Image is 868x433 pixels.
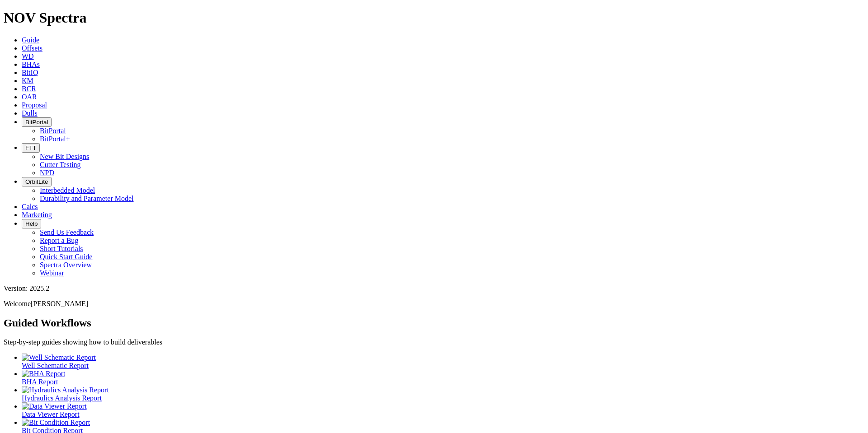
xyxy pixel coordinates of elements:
a: BitPortal+ [40,135,70,143]
a: BHA Report BHA Report [22,370,864,386]
span: Hydraulics Analysis Report [22,394,102,402]
button: FTT [22,143,40,153]
a: Spectra Overview [40,261,92,269]
a: Dulls [22,109,38,117]
a: Guide [22,36,39,44]
a: Hydraulics Analysis Report Hydraulics Analysis Report [22,386,864,402]
a: Well Schematic Report Well Schematic Report [22,354,864,369]
a: BitPortal [40,127,66,135]
a: Offsets [22,44,42,52]
a: Proposal [22,101,47,109]
a: New Bit Designs [40,153,89,160]
div: Version: 2025.2 [4,284,864,293]
a: BHAs [22,61,40,68]
a: OAR [22,93,37,101]
a: Short Tutorials [40,245,83,252]
img: Data Viewer Report [22,402,87,410]
a: Calcs [22,203,38,210]
a: Report a Bug [40,237,78,244]
a: WD [22,52,34,60]
button: OrbitLite [22,177,52,186]
span: Well Schematic Report [22,362,89,369]
a: Quick Start Guide [40,253,92,261]
span: FTT [25,144,36,151]
h2: Guided Workflows [4,317,864,329]
button: BitPortal [22,117,52,127]
a: Send Us Feedback [40,228,94,236]
span: BHA Report [22,378,58,386]
p: Step-by-step guides showing how to build deliverables [4,338,864,346]
a: NPD [40,169,54,177]
a: Cutter Testing [40,161,81,168]
h1: NOV Spectra [4,9,864,26]
a: Data Viewer Report Data Viewer Report [22,402,864,418]
span: Data Viewer Report [22,410,80,418]
img: Hydraulics Analysis Report [22,386,109,394]
img: Well Schematic Report [22,354,96,362]
span: BitPortal [25,119,48,126]
span: OrbitLite [25,178,48,185]
span: [PERSON_NAME] [31,300,88,307]
a: KM [22,77,33,84]
a: Durability and Parameter Model [40,195,134,202]
a: BitIQ [22,69,38,76]
span: Help [25,220,38,227]
a: Marketing [22,211,52,219]
img: BHA Report [22,370,65,378]
img: Bit Condition Report [22,419,90,427]
p: Welcome [4,300,864,308]
a: Interbedded Model [40,186,95,194]
button: Help [22,219,41,228]
a: BCR [22,85,36,93]
a: Webinar [40,269,64,277]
